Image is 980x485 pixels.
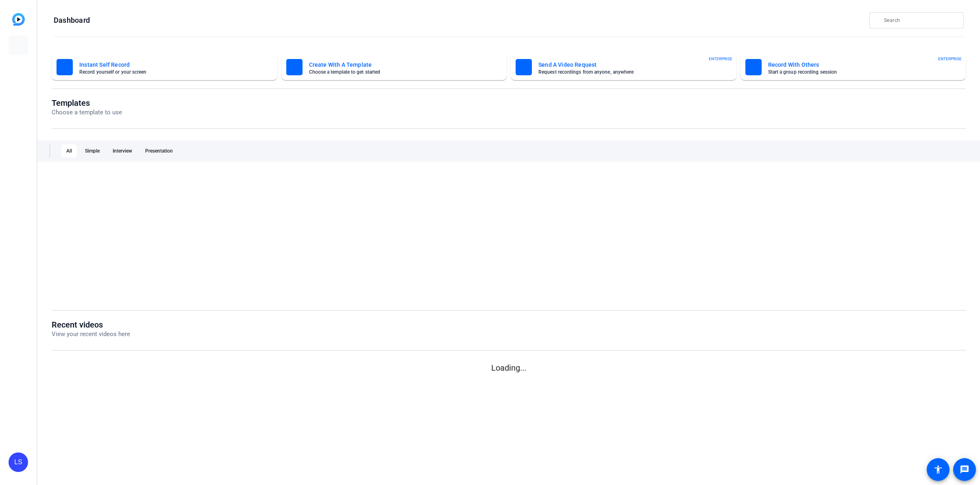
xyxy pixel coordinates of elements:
div: Interview [108,144,137,157]
button: Create With A TemplateChoose a template to get started [281,54,507,80]
span: ENTERPRISE [938,56,962,62]
mat-card-title: Record With Others [768,60,948,70]
button: Send A Video RequestRequest recordings from anyone, anywhereENTERPRISE [511,54,736,80]
mat-icon: accessibility [933,465,943,474]
p: View your recent videos here [52,330,130,339]
mat-card-title: Create With A Template [309,60,489,70]
mat-card-subtitle: Record yourself or your screen [79,70,259,74]
span: ENTERPRISE [709,56,732,62]
div: Presentation [140,144,178,157]
mat-card-title: Instant Self Record [79,60,259,70]
mat-icon: message [960,465,969,474]
input: Search [884,15,957,25]
p: Loading... [52,362,966,374]
mat-card-subtitle: Start a group recording session [768,70,948,74]
div: Simple [80,144,105,157]
mat-card-subtitle: Request recordings from anyone, anywhere [538,70,719,74]
button: Record With OthersStart a group recording sessionENTERPRISE [740,54,966,80]
button: Instant Self RecordRecord yourself or your screen [52,54,277,80]
h1: Templates [52,98,122,108]
p: Choose a template to use [52,108,122,117]
img: blue-gradient.svg [12,13,25,26]
h1: Dashboard [54,15,90,25]
div: All [61,144,77,157]
div: LS [9,452,28,472]
mat-card-title: Send A Video Request [538,60,719,70]
h1: Recent videos [52,320,130,330]
mat-card-subtitle: Choose a template to get started [309,70,489,74]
